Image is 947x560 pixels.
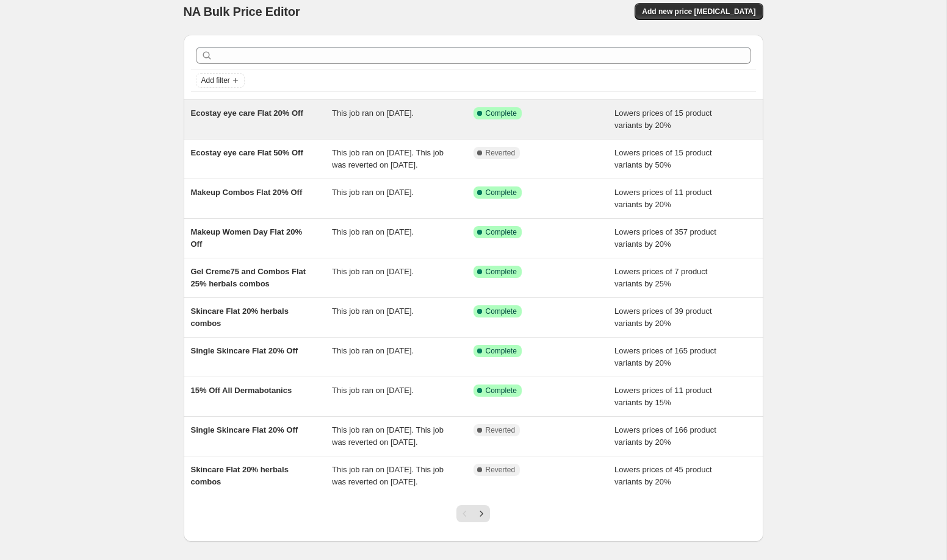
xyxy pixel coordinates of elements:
[191,425,298,434] span: Single Skincare Flat 20% Off
[332,425,444,447] span: This job ran on [DATE]. This job was reverted on [DATE].
[201,76,230,85] span: Add filter
[614,425,716,447] span: Lowers prices of 166 product variants by 20%
[486,108,517,118] span: Complete
[614,227,716,249] span: Lowers prices of 357 product variants by 20%
[614,307,712,328] span: Lowers prices of 39 product variants by 20%
[191,386,292,395] span: 15% Off All Dermabotanics
[486,465,516,475] span: Reverted
[191,148,303,157] span: Ecostay eye care Flat 50% Off
[332,346,414,355] span: This job ran on [DATE].
[332,386,414,395] span: This job ran on [DATE].
[332,148,444,169] span: This job ran on [DATE]. This job was reverted on [DATE].
[614,148,712,169] span: Lowers prices of 15 product variants by 50%
[184,5,300,18] span: NA Bulk Price Editor
[332,108,414,118] span: This job ran on [DATE].
[191,465,289,486] span: Skincare Flat 20% herbals combos
[332,188,414,197] span: This job ran on [DATE].
[486,346,517,356] span: Complete
[191,346,298,355] span: Single Skincare Flat 20% Off
[332,465,444,486] span: This job ran on [DATE]. This job was reverted on [DATE].
[614,267,707,288] span: Lowers prices of 7 product variants by 25%
[191,307,289,328] span: Skincare Flat 20% herbals combos
[196,73,245,88] button: Add filter
[486,148,516,158] span: Reverted
[486,425,516,435] span: Reverted
[191,188,303,197] span: Makeup Combos Flat 20% Off
[332,267,414,276] span: This job ran on [DATE].
[614,188,712,209] span: Lowers prices of 11 product variants by 20%
[486,188,517,197] span: Complete
[614,465,712,486] span: Lowers prices of 45 product variants by 20%
[332,307,414,316] span: This job ran on [DATE].
[642,7,755,16] span: Add new price [MEDICAL_DATA]
[614,108,712,130] span: Lowers prices of 15 product variants by 20%
[635,3,763,20] button: Add new price [MEDICAL_DATA]
[614,346,716,367] span: Lowers prices of 165 product variants by 20%
[614,386,712,407] span: Lowers prices of 11 product variants by 15%
[486,227,517,237] span: Complete
[486,386,517,395] span: Complete
[486,307,517,316] span: Complete
[191,227,303,249] span: Makeup Women Day Flat 20% Off
[191,267,306,288] span: Gel Creme75 and Combos Flat 25% herbals combos
[456,505,490,522] nav: Pagination
[332,227,414,236] span: This job ran on [DATE].
[191,108,303,118] span: Ecostay eye care Flat 20% Off
[486,267,517,277] span: Complete
[473,505,490,522] button: Next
